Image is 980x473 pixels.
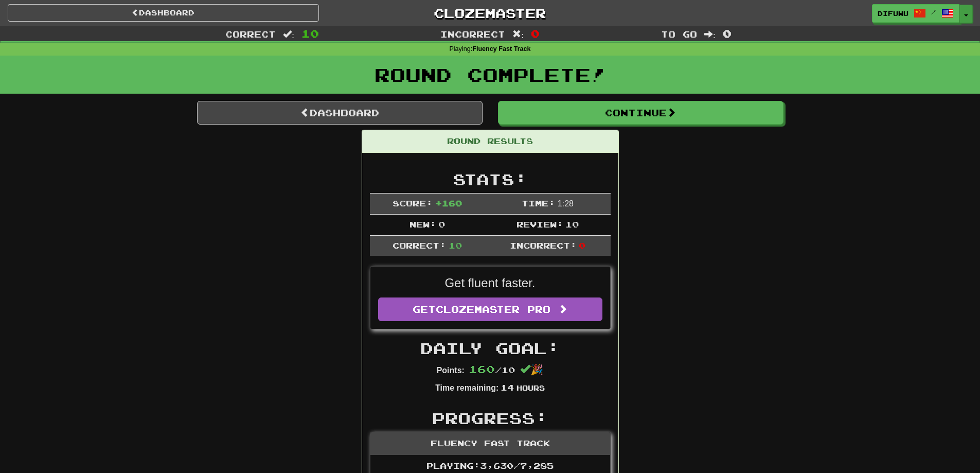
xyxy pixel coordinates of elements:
span: : [283,30,294,39]
span: Score: [393,198,433,208]
p: Get fluent faster. [378,274,602,292]
span: Correct [225,29,276,39]
span: + 160 [435,198,462,208]
span: New: [409,219,436,229]
span: 🎉 [520,364,543,375]
span: To go [661,29,697,39]
span: difuwu [878,9,908,18]
span: 160 [469,363,495,375]
h2: Progress: [370,410,611,427]
span: Clozemaster Pro [436,304,550,315]
h2: Daily Goal: [370,340,611,357]
strong: Time remaining: [435,383,498,392]
span: 1 : 28 [558,199,574,208]
h2: Stats: [370,171,611,188]
span: Playing: 3,630 / 7,285 [426,461,554,470]
span: 10 [301,27,319,40]
a: GetClozemaster Pro [378,297,602,321]
a: Dashboard [8,4,319,22]
a: Clozemaster [334,4,646,22]
span: Correct: [393,240,446,250]
span: / [931,8,936,15]
span: / 10 [469,365,515,375]
span: 10 [449,240,462,250]
span: 0 [579,240,585,250]
span: 10 [565,219,579,229]
h1: Round Complete! [4,64,976,85]
span: : [704,30,716,39]
span: Review: [516,219,563,229]
span: 0 [438,219,445,229]
a: difuwu / [872,4,959,23]
span: 14 [501,382,514,392]
strong: Points: [437,366,465,375]
span: Time: [522,198,555,208]
span: 0 [531,27,540,40]
span: Incorrect [440,29,505,39]
a: Dashboard [197,101,483,125]
small: Hours [516,383,545,392]
strong: Fluency Fast Track [472,45,530,52]
span: Incorrect: [510,240,577,250]
span: 0 [723,27,732,40]
div: Round Results [362,130,618,153]
span: : [512,30,524,39]
button: Continue [498,101,783,125]
div: Fluency Fast Track [370,432,610,455]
